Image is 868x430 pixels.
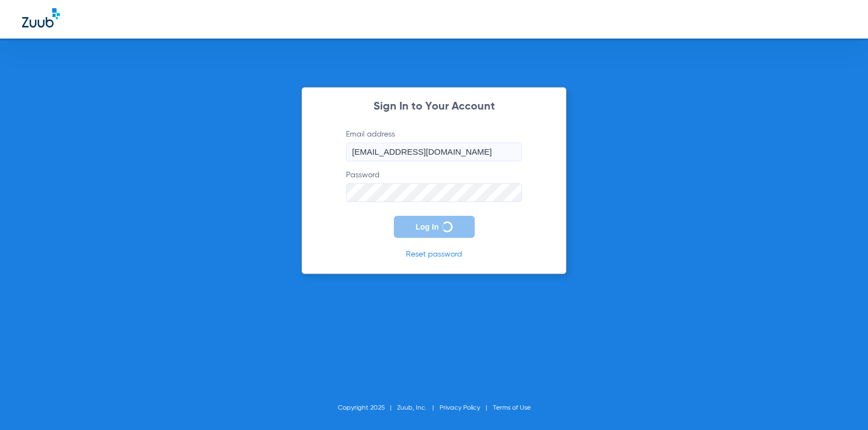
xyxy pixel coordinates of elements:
a: Reset password [406,251,462,258]
li: Copyright 2025 [338,402,397,413]
label: Password [346,170,522,202]
button: Log In [394,216,475,238]
input: Password [346,183,522,202]
span: Log In [416,222,439,231]
input: Email address [346,143,522,161]
a: Privacy Policy [440,405,480,411]
label: Email address [346,129,522,161]
h2: Sign In to Your Account [329,101,539,112]
img: Zuub Logo [22,8,60,28]
a: Terms of Use [493,405,531,411]
li: Zuub, Inc. [397,402,440,413]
